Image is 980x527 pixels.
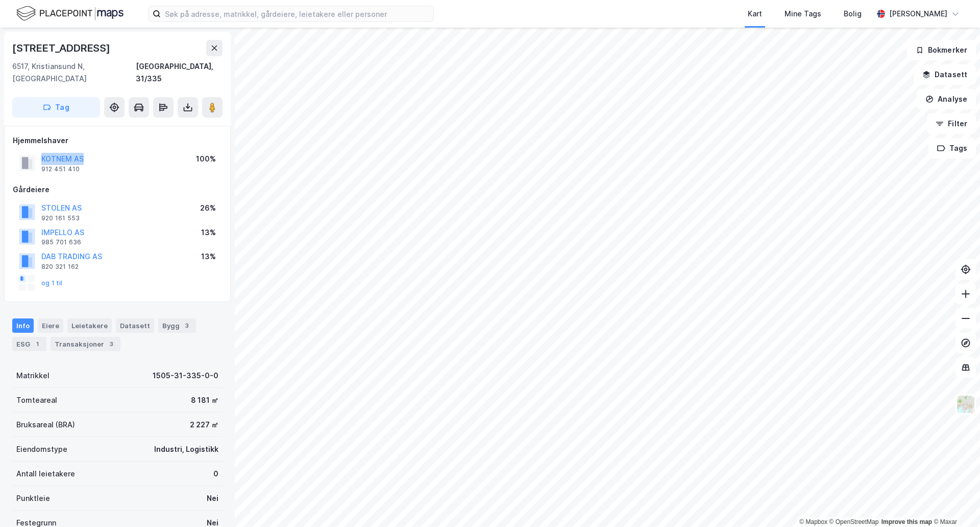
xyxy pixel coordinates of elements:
[158,318,196,333] div: Bygg
[929,478,980,527] iframe: Chat Widget
[12,97,100,118] button: Tag
[213,468,218,480] div: 0
[207,492,218,505] div: Nei
[12,60,136,85] div: 6517, Kristiansund N, [GEOGRAPHIC_DATA]
[182,320,192,331] div: 3
[12,318,34,333] div: Info
[41,263,79,271] div: 820 321 162
[153,370,218,382] div: 1505-31-335-0-0
[191,394,218,406] div: 8 181 ㎡
[41,238,81,246] div: 985 701 636
[200,202,216,214] div: 26%
[16,492,50,505] div: Punktleie
[196,153,216,165] div: 100%
[881,518,932,525] a: Improve this map
[106,339,116,349] div: 3
[41,214,80,222] div: 920 161 553
[799,518,827,525] a: Mapbox
[917,89,976,109] button: Analyse
[829,518,879,525] a: OpenStreetMap
[41,165,80,173] div: 912 451 410
[161,6,433,21] input: Søk på adresse, matrikkel, gårdeiere, leietakere eller personer
[748,8,762,20] div: Kart
[929,478,980,527] div: Kontrollprogram for chat
[914,64,976,85] button: Datasett
[67,318,112,333] div: Leietakere
[16,443,67,455] div: Eiendomstype
[928,138,976,158] button: Tags
[16,370,50,382] div: Matrikkel
[51,337,120,351] div: Transaksjoner
[907,40,976,60] button: Bokmerker
[116,318,154,333] div: Datasett
[136,60,223,85] div: [GEOGRAPHIC_DATA], 31/335
[889,8,947,20] div: [PERSON_NAME]
[13,184,222,196] div: Gårdeiere
[927,113,976,134] button: Filter
[201,226,216,239] div: 13%
[154,443,218,455] div: Industri, Logistikk
[32,339,42,349] div: 1
[844,8,862,20] div: Bolig
[12,40,112,56] div: [STREET_ADDRESS]
[16,394,57,406] div: Tomteareal
[13,134,222,147] div: Hjemmelshaver
[16,419,75,431] div: Bruksareal (BRA)
[201,250,216,263] div: 13%
[12,337,46,351] div: ESG
[38,318,63,333] div: Eiere
[16,5,124,22] img: logo.f888ab2527a4732fd821a326f86c7f29.svg
[16,468,75,480] div: Antall leietakere
[956,395,975,414] img: Z
[785,8,821,20] div: Mine Tags
[190,419,218,431] div: 2 227 ㎡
